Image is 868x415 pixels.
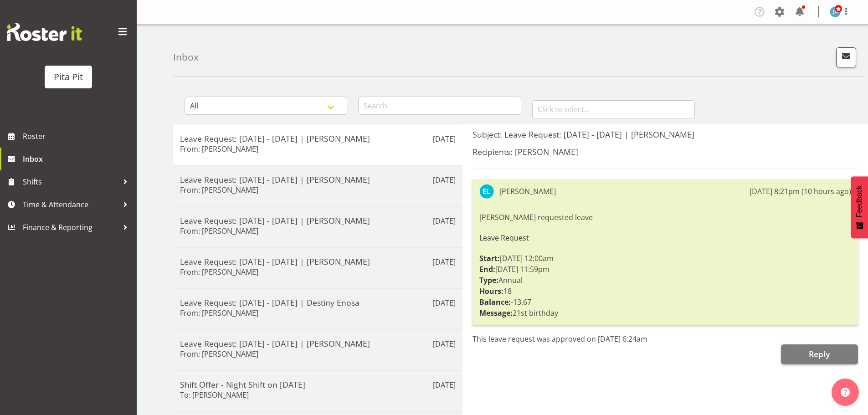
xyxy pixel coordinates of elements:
h5: Recipients: [PERSON_NAME] [473,147,858,157]
input: Search [358,97,521,115]
h6: From: [PERSON_NAME] [180,185,258,195]
div: [PERSON_NAME] [499,186,556,197]
h5: Subject: Leave Request: [DATE] - [DATE] | [PERSON_NAME] [473,129,858,139]
h5: Leave Request: [DATE] - [DATE] | [PERSON_NAME] [180,133,456,143]
strong: Start: [479,253,500,263]
input: Click to select... [532,100,695,118]
p: [DATE] [433,338,456,349]
h6: To: [PERSON_NAME] [180,390,249,400]
h5: Shift Offer - Night Shift on [DATE] [180,379,456,389]
button: Feedback - Show survey [851,176,868,238]
span: Shifts [23,175,118,189]
span: Roster [23,129,132,143]
h6: From: [PERSON_NAME] [180,226,258,236]
h6: From: [PERSON_NAME] [180,267,258,277]
h5: Leave Request: [DATE] - [DATE] | Destiny Enosa [180,297,456,307]
h4: Inbox [173,52,199,62]
div: [DATE] 8:21pm (10 hours ago) [750,186,851,197]
div: [PERSON_NAME] requested leave [DATE] 12:00am [DATE] 11:59pm Annual 18 -13.67 21st birthday [479,210,851,321]
h5: Leave Request: [DATE] - [DATE] | [PERSON_NAME] [180,215,456,225]
button: Reply [781,344,858,364]
h5: Leave Request: [DATE] - [DATE] | [PERSON_NAME] [180,174,456,184]
p: [DATE] [433,379,456,390]
p: [DATE] [433,133,456,144]
h6: From: [PERSON_NAME] [180,349,258,359]
strong: Type: [479,275,498,285]
img: help-xxl-2.png [841,388,850,397]
h6: Leave Request [479,234,851,242]
strong: Balance: [479,297,511,307]
p: [DATE] [433,174,456,185]
h6: From: [PERSON_NAME] [180,144,258,154]
p: [DATE] [433,297,456,308]
p: [DATE] [433,215,456,226]
strong: End: [479,264,495,274]
span: Inbox [23,152,132,166]
strong: Hours: [479,286,503,296]
h5: Leave Request: [DATE] - [DATE] | [PERSON_NAME] [180,338,456,348]
h6: From: [PERSON_NAME] [180,308,258,318]
strong: Message: [479,308,513,318]
span: Reply [809,348,830,359]
h5: Leave Request: [DATE] - [DATE] | [PERSON_NAME] [180,256,456,266]
img: eva-longie8368.jpg [479,184,494,199]
span: This leave request was approved on [DATE] 6:24am [473,334,647,344]
span: Time & Attendance [23,198,118,211]
img: jason-simpson133.jpg [830,6,841,17]
span: Finance & Reporting [23,220,118,234]
div: Pita Pit [54,70,83,84]
span: Feedback [855,185,863,217]
img: Rosterit website logo [7,23,82,41]
p: [DATE] [433,256,456,267]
